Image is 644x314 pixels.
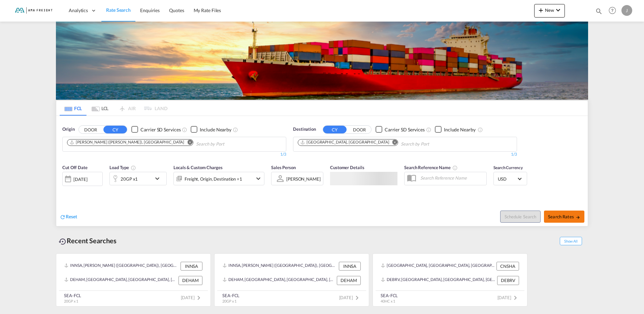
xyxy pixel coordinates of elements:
span: My Rate Files [194,7,221,13]
div: DEBRV, Bremerhaven, Germany, Western Europe, Europe [381,276,495,285]
span: New [537,7,562,13]
span: Cut Off Date [62,165,88,170]
div: OriginDOOR CY Checkbox No InkUnchecked: Search for CY (Container Yard) services for all selected ... [56,116,588,226]
span: Help [607,5,618,16]
button: Search Ratesicon-arrow-right [544,211,584,223]
span: Customer Details [330,165,364,170]
md-checkbox: Checkbox No Ink [131,126,181,133]
recent-search-card: INNSA, [PERSON_NAME] ([GEOGRAPHIC_DATA]), [GEOGRAPHIC_DATA], [GEOGRAPHIC_DATA], [GEOGRAPHIC_DATA]... [56,253,211,307]
span: Load Type [109,165,136,170]
div: SEA-FCL [64,292,81,299]
span: Sales Person [271,165,296,170]
img: f843cad07f0a11efa29f0335918cc2fb.png [10,3,56,18]
md-tab-item: FCL [60,101,87,116]
md-select: Sales Person: Jakob Prigge [286,174,321,184]
div: DEHAM [337,276,361,285]
button: Remove [388,139,398,146]
div: Include Nearby [200,126,231,133]
span: [DATE] [339,295,361,300]
div: Press delete to remove this chip. [69,139,186,145]
md-icon: icon-magnify [595,7,603,15]
md-icon: icon-chevron-down [554,6,562,14]
div: Press delete to remove this chip. [300,139,390,145]
md-icon: Unchecked: Search for CY (Container Yard) services for all selected carriers.Checked : Search for... [426,127,431,132]
div: [PERSON_NAME] [286,176,321,182]
md-pagination-wrapper: Use the left and right arrow keys to navigate between tabs [60,101,167,116]
md-icon: icon-chevron-right [511,294,519,302]
div: Include Nearby [444,126,476,133]
div: INNSA [181,262,202,271]
div: [DATE] [62,172,103,186]
button: Remove [183,139,193,146]
span: Search Rates [548,214,580,219]
div: Freight Origin Destination Factory Stuffing [185,174,242,184]
md-chips-wrap: Chips container. Use arrow keys to select chips. [66,137,263,150]
recent-search-card: INNSA, [PERSON_NAME] ([GEOGRAPHIC_DATA]), [GEOGRAPHIC_DATA], [GEOGRAPHIC_DATA], [GEOGRAPHIC_DATA]... [214,253,369,307]
div: CNSHA [496,262,519,271]
button: CY [323,126,347,133]
recent-search-card: [GEOGRAPHIC_DATA], [GEOGRAPHIC_DATA], [GEOGRAPHIC_DATA], [GEOGRAPHIC_DATA] & [GEOGRAPHIC_DATA], [... [373,253,527,307]
span: USD [498,176,517,182]
div: INNSA, Jawaharlal Nehru (Nhava Sheva), India, Indian Subcontinent, Asia Pacific [64,262,179,271]
span: Analytics [69,7,88,14]
button: DOOR [348,126,371,133]
span: Origin [62,126,74,133]
span: 20GP x 1 [64,299,78,303]
div: icon-magnify [595,7,603,18]
md-chips-wrap: Chips container. Use arrow keys to select chips. [297,137,468,150]
button: Note: By default Schedule search will only considerorigin ports, destination ports and cut off da... [500,211,541,223]
div: Recent Searches [56,233,119,248]
div: Help [607,5,621,17]
div: 1/3 [293,152,517,157]
input: Chips input. [196,139,260,150]
div: CNSHA, Shanghai, China, Greater China & Far East Asia, Asia Pacific [381,262,495,271]
md-icon: icon-arrow-right [576,215,580,220]
div: DEHAM, Hamburg, Germany, Western Europe, Europe [64,276,177,285]
span: 40HC x 1 [381,299,395,303]
md-icon: icon-chevron-right [195,294,203,302]
md-icon: Unchecked: Ignores neighbouring ports when fetching rates.Checked : Includes neighbouring ports w... [478,127,483,132]
button: DOOR [79,126,102,133]
span: Locals & Custom Charges [173,165,223,170]
md-icon: Unchecked: Search for CY (Container Yard) services for all selected carriers.Checked : Search for... [182,127,187,132]
input: Search Reference Name [417,173,486,183]
span: Show All [560,237,582,245]
button: icon-plus 400-fgNewicon-chevron-down [534,4,565,18]
span: Reset [66,214,77,219]
div: 20GP x1icon-chevron-down [109,172,167,185]
div: INNSA, Jawaharlal Nehru (Nhava Sheva), India, Indian Subcontinent, Asia Pacific [223,262,337,271]
md-icon: icon-chevron-down [254,175,262,183]
img: LCL+%26+FCL+BACKGROUND.png [56,22,588,100]
div: Carrier SD Services [385,126,425,133]
div: DEHAM [179,276,202,285]
button: CY [103,126,127,133]
div: SEA-FCL [381,292,398,299]
md-icon: Unchecked: Ignores neighbouring ports when fetching rates.Checked : Includes neighbouring ports w... [233,127,238,132]
div: 1/3 [62,152,286,157]
md-checkbox: Checkbox No Ink [435,126,476,133]
md-icon: icon-backup-restore [59,238,67,246]
div: Freight Origin Destination Factory Stuffingicon-chevron-down [173,172,264,185]
md-select: Select Currency: $ USDUnited States Dollar [497,174,523,184]
div: 20GP x1 [121,174,138,184]
div: INNSA [339,262,361,271]
div: icon-refreshReset [60,213,77,221]
md-checkbox: Checkbox No Ink [376,126,425,133]
md-icon: icon-information-outline [131,165,136,170]
span: [DATE] [497,295,519,300]
span: Search Currency [493,165,523,170]
md-icon: icon-refresh [60,214,66,220]
md-datepicker: Select [62,185,67,194]
div: DEHAM, Hamburg, Germany, Western Europe, Europe [223,276,335,285]
div: Hamburg, DEHAM [300,139,389,145]
div: DEBRV [497,276,519,285]
md-icon: icon-chevron-right [353,294,361,302]
md-icon: Your search will be saved by the below given name [452,165,458,170]
span: Enquiries [140,7,160,13]
div: SEA-FCL [222,292,239,299]
md-icon: icon-chevron-down [153,175,165,183]
div: J [621,5,632,16]
md-icon: icon-plus 400-fg [537,6,545,14]
div: Carrier SD Services [140,126,181,133]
